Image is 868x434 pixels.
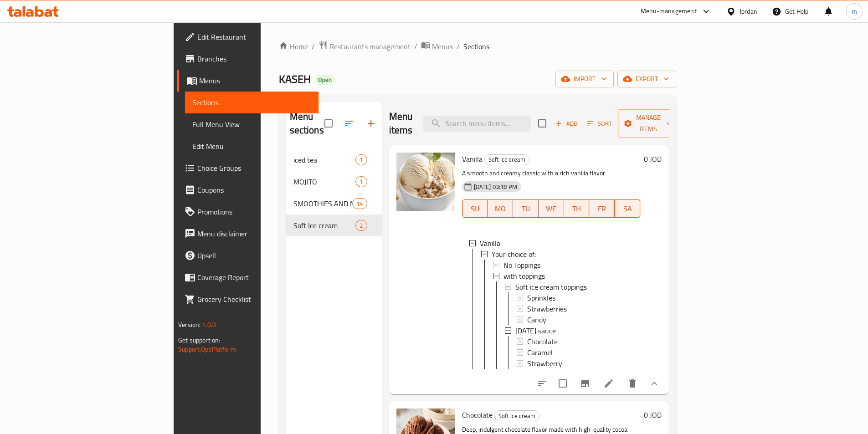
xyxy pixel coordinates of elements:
[177,201,318,223] a: Promotions
[644,153,662,165] h6: 0 JOD
[553,374,572,393] span: Select to update
[318,41,411,52] a: Restaurants management
[293,220,356,231] span: Soft Ice cream
[192,141,311,152] span: Edit Menu
[177,288,318,310] a: Grocery Checklist
[279,41,676,52] nav: breadcrumb
[740,6,757,16] div: Jordan
[503,271,545,281] span: with toppings
[319,114,338,133] span: Select all sections
[177,26,318,48] a: Edit Restaurant
[552,117,581,131] button: Add
[185,113,318,135] a: Full Menu View
[564,199,590,218] button: TH
[197,206,311,217] span: Promotions
[185,135,318,157] a: Edit Menu
[314,76,335,84] span: Open
[197,250,311,261] span: Upsell
[644,408,662,421] h6: 0 JOD
[462,199,488,218] button: SU
[178,319,200,331] span: Version:
[555,71,614,87] button: import
[621,373,643,394] button: delete
[503,260,540,271] span: No Toppings
[177,245,318,266] a: Upsell
[192,119,311,130] span: Full Menu View
[197,294,311,305] span: Grocery Checklist
[396,153,455,211] img: Vanilla
[185,92,318,113] a: Sections
[352,198,367,209] div: items
[618,109,679,138] button: Manage items
[286,149,382,171] div: iced tea1
[491,202,509,215] span: MO
[517,202,535,215] span: TU
[356,221,366,230] span: 2
[617,71,676,87] button: export
[286,145,382,240] nav: Menu sections
[494,410,539,421] div: Soft Ice cream
[515,281,587,292] span: Soft ice cream toppings
[197,272,311,283] span: Coverage Report
[177,223,318,245] a: Menu disclaimer
[852,6,857,16] span: m
[178,334,220,346] span: Get support on:
[488,199,513,218] button: MO
[585,117,614,131] button: Sort
[641,6,697,17] div: Menu-management
[480,238,500,249] span: Vanilla
[618,202,637,215] span: SA
[355,220,367,231] div: items
[177,48,318,70] a: Branches
[649,378,660,389] svg: Show Choices
[589,199,615,218] button: FR
[423,116,531,132] input: search
[552,117,581,131] span: Add item
[463,41,489,52] span: Sections
[625,112,672,135] span: Manage items
[563,73,606,85] span: import
[421,41,453,52] a: Menus
[527,358,562,369] span: Strawberry
[470,183,521,191] span: [DATE] 03:18 PM
[531,373,553,394] button: sort-choices
[574,373,596,394] button: Branch-specific-item
[197,31,311,42] span: Edit Restaurant
[286,193,382,214] div: SMOOTHIES AND MILK SHAKES14
[360,112,382,134] button: Add section
[581,117,618,131] span: Sort items
[293,176,356,187] span: MOJITO
[197,228,311,239] span: Menu disclaimer
[527,347,553,358] span: Caramel
[293,198,353,209] span: SMOOTHIES AND MILK SHAKES
[457,41,460,52] li: /
[527,314,546,325] span: Candy
[492,249,536,260] span: Your choice of:
[286,214,382,236] div: Soft Ice cream2
[314,75,335,86] div: Open
[485,154,529,165] span: Soft Ice cream
[495,411,539,421] span: Soft Ice cream
[587,118,612,129] span: Sort
[643,373,665,394] button: show more
[202,319,216,331] span: 1.0.0
[293,154,356,165] span: iced tea
[338,112,360,134] span: Sort sections
[178,343,236,355] a: Support.OpsPlatform
[389,110,413,137] h2: Menu items
[356,156,366,164] span: 1
[542,202,560,215] span: WE
[593,202,611,215] span: FR
[177,179,318,201] a: Coupons
[603,378,614,389] a: Edit menu item
[356,178,366,186] span: 1
[533,114,552,133] span: Select section
[513,199,539,218] button: TU
[615,199,640,218] button: SA
[286,171,382,193] div: MOJITO1
[539,199,564,218] button: WE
